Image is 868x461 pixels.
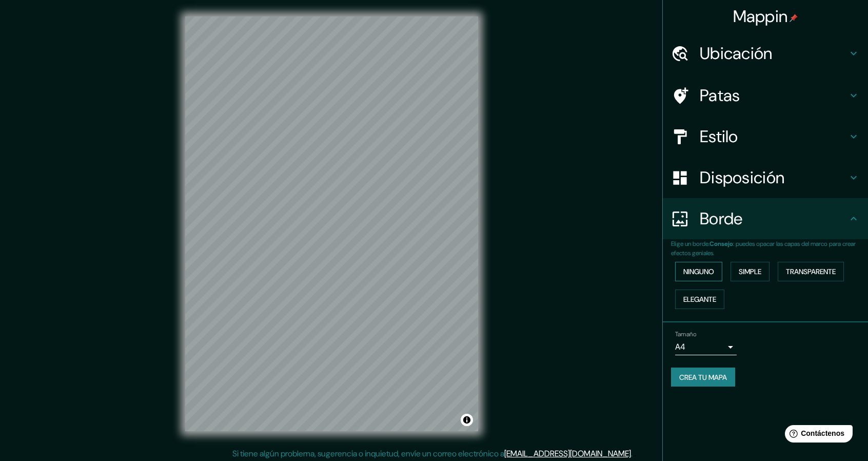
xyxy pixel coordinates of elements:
font: . [634,448,636,459]
font: Consejo [709,240,733,248]
a: [EMAIL_ADDRESS][DOMAIN_NAME] [504,448,631,459]
font: A4 [675,341,685,352]
font: Estilo [700,126,738,147]
div: A4 [675,339,737,355]
font: Si tiene algún problema, sugerencia o inquietud, envíe un correo electrónico a [232,448,504,459]
button: Elegante [675,290,724,309]
font: Simple [739,267,761,276]
font: . [633,448,634,459]
button: Ninguno [675,262,722,281]
div: Disposición [663,157,868,198]
canvas: Mapa [185,16,478,431]
button: Simple [731,262,770,281]
iframe: Lanzador de widgets de ayuda [777,421,857,450]
font: Patas [700,85,740,106]
div: Patas [663,75,868,116]
font: . [631,448,633,459]
div: Ubicación [663,33,868,74]
font: Transparente [786,267,836,276]
font: Elige un borde. [671,240,709,248]
font: Ninguno [683,267,714,276]
font: Borde [700,208,743,229]
font: Tamaño [675,330,696,338]
font: Crea tu mapa [679,373,727,382]
button: Activar o desactivar atribución [461,414,473,426]
div: Borde [663,198,868,239]
font: Disposición [700,167,784,188]
img: pin-icon.png [790,14,798,22]
font: Mappin [733,6,788,27]
button: Crea tu mapa [671,368,735,387]
font: Elegante [683,295,716,304]
button: Transparente [778,262,844,281]
div: Estilo [663,116,868,157]
font: : puedes opacar las capas del marco para crear efectos geniales. [671,240,856,257]
font: Ubicación [700,43,773,64]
